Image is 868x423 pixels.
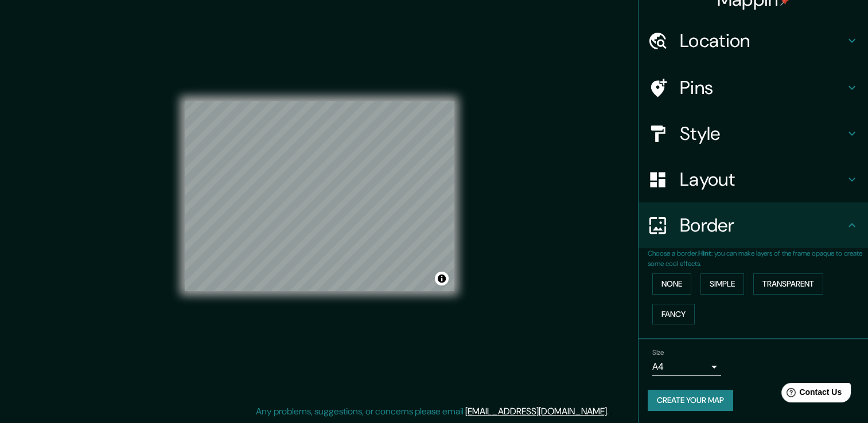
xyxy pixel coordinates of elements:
iframe: Help widget launcher [766,378,855,410]
h4: Pins [680,76,845,99]
div: . [610,405,613,418]
a: [EMAIL_ADDRESS][DOMAIN_NAME] [465,405,607,417]
label: Size [652,348,664,358]
button: Transparent [753,273,823,295]
button: Fancy [652,304,695,325]
canvas: Map [185,101,454,291]
h4: Style [680,122,845,145]
h4: Layout [680,168,845,191]
div: Border [639,202,868,248]
div: A4 [652,358,721,376]
div: Layout [639,156,868,202]
button: Create your map [648,390,733,411]
button: Toggle attribution [435,272,449,285]
p: Choose a border. : you can make layers of the frame opaque to create some cool effects. [648,248,868,269]
button: Simple [700,273,744,295]
b: Hint [698,249,711,258]
h4: Border [680,214,845,237]
button: None [652,273,691,295]
div: . [609,405,610,418]
p: Any problems, suggestions, or concerns please email . [256,405,609,418]
div: Pins [639,65,868,111]
div: Location [639,18,868,64]
h4: Location [680,29,845,52]
div: Style [639,111,868,156]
